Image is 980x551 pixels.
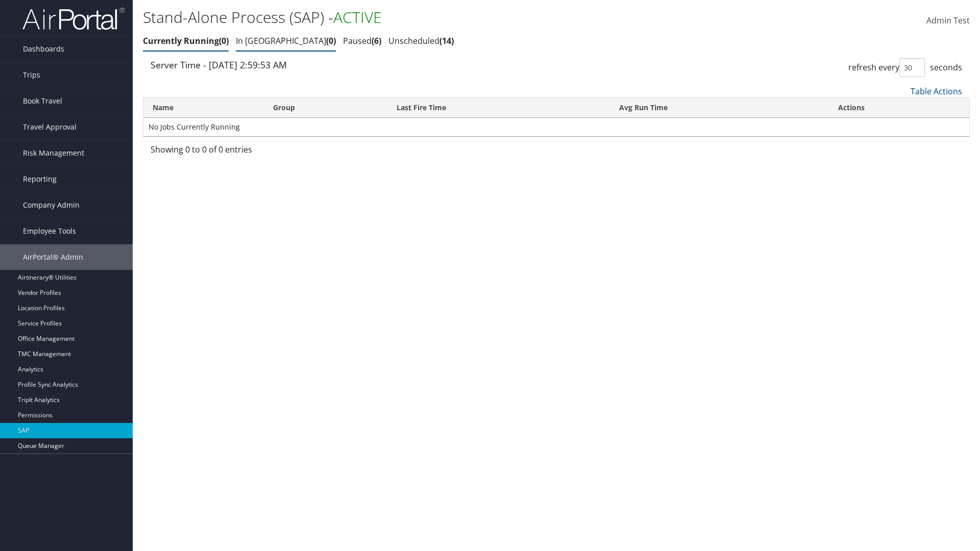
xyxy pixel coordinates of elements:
[219,35,229,46] span: 0
[926,5,970,37] a: Admin Test
[388,35,454,46] a: Unscheduled14
[264,98,387,118] th: Group: activate to sort column ascending
[23,36,64,62] span: Dashboards
[23,140,84,166] span: Risk Management
[143,118,969,136] td: No Jobs Currently Running
[439,35,454,46] span: 14
[22,7,125,31] img: airportal-logo.png
[333,7,382,28] span: ACTIVE
[151,143,342,161] div: Showing 0 to 0 of 0 entries
[23,166,57,192] span: Reporting
[23,218,76,244] span: Employee Tools
[151,58,549,71] div: Server Time - [DATE] 2:59:53 AM
[326,35,336,46] span: 0
[23,88,62,114] span: Book Travel
[23,192,80,218] span: Company Admin
[343,35,381,46] a: Paused6
[387,98,610,118] th: Last Fire Time: activate to sort column ascending
[926,15,970,26] span: Admin Test
[848,62,899,73] span: refresh every
[236,35,336,46] a: In [GEOGRAPHIC_DATA]0
[911,86,962,97] a: Table Actions
[23,62,40,88] span: Trips
[829,98,969,118] th: Actions
[930,62,962,73] span: seconds
[143,7,694,28] h1: Stand-Alone Process (SAP) -
[23,114,77,140] span: Travel Approval
[143,35,229,46] a: Currently Running0
[143,98,264,118] th: Name: activate to sort column ascending
[610,98,829,118] th: Avg Run Time: activate to sort column ascending
[372,35,381,46] span: 6
[23,244,83,270] span: AirPortal® Admin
